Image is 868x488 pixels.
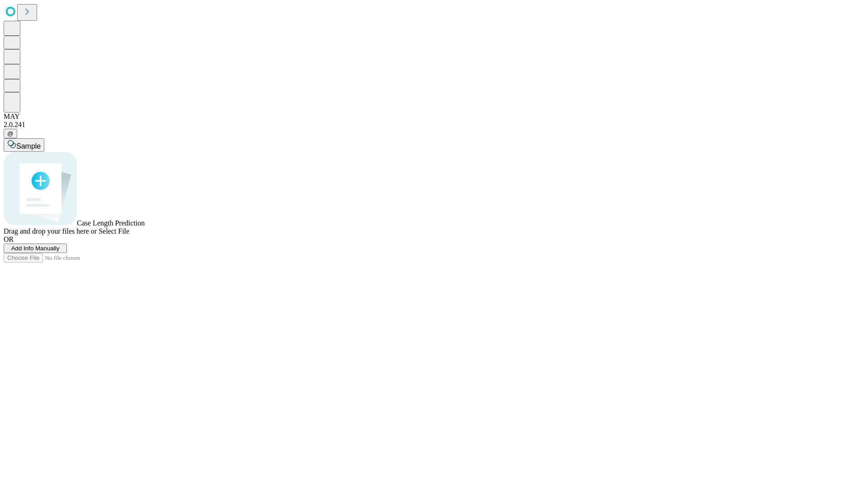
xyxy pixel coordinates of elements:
div: MAY [4,113,864,121]
span: Drag and drop your files here or [4,227,97,235]
span: Case Length Prediction [77,219,145,227]
span: @ [7,130,14,137]
span: Add Info Manually [11,245,60,252]
button: Sample [4,138,44,152]
span: Select File [99,227,129,235]
span: OR [4,235,14,243]
div: 2.0.241 [4,121,864,129]
button: @ [4,129,17,138]
button: Add Info Manually [4,244,67,253]
span: Sample [16,142,41,150]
